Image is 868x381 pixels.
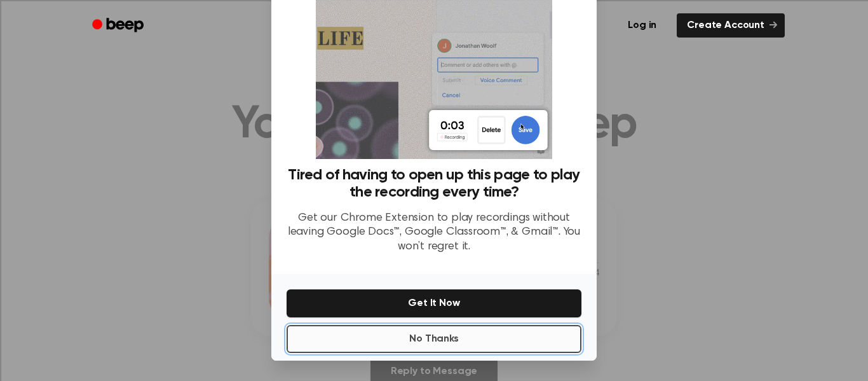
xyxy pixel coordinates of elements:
div: Move To ... [5,28,863,39]
div: Rename [5,74,863,85]
div: Move To ... [5,85,863,97]
div: Delete [5,39,863,51]
h3: Tired of having to open up this page to play the recording every time? [287,167,581,201]
p: Get our Chrome Extension to play recordings without leaving Google Docs™, Google Classroom™, & Gm... [287,211,581,254]
div: Sort New > Old [5,17,863,28]
a: Beep [83,13,155,38]
div: Sign out [5,62,863,74]
button: Get It Now [287,289,581,317]
a: Create Account [677,13,785,38]
div: Sort A > Z [5,5,863,17]
div: Options [5,51,863,62]
a: Log in [615,11,669,40]
button: No Thanks [287,325,581,353]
